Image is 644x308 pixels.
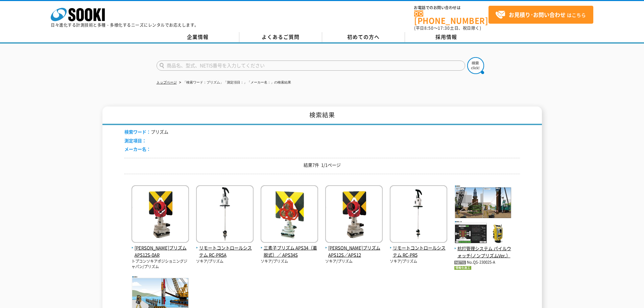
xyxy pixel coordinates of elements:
p: トプコンソキアポジショニングジャパン/プリズム [132,259,189,270]
a: [PERSON_NAME]プリズム APS12S／APS12 [325,237,383,258]
span: (平日 ～ 土日、祝日除く) [414,25,481,31]
li: 「検索ワード：プリズム」「測定項目：」「メーカー名：」の検索結果 [178,79,291,86]
span: [PERSON_NAME]プリズム APS12S-0AR [132,244,189,259]
span: [PERSON_NAME]プリズム APS12S／APS12 [325,244,383,259]
p: ソキア/プリズム [390,259,447,264]
a: 採用情報 [405,32,488,42]
span: 初めての方へ [347,33,380,41]
p: 日々進化する計測技術と多種・多様化するニーズにレンタルでお応えします。 [51,23,199,27]
span: リモートコントロールシステム RC-PR5 [390,244,447,259]
span: 8:50 [424,25,434,31]
span: 杭打管理システム パイルウォッチ(ノンプリズムVer.） [454,245,512,259]
span: 検索ワード： [124,128,151,135]
img: APS34（着脱式）／ APS34S [261,185,318,244]
li: プリズム [124,128,168,136]
span: 17:30 [438,25,450,31]
img: APS12S-0AR [132,185,189,244]
a: [PERSON_NAME]プリズム APS12S-0AR [132,237,189,258]
p: ソキア/プリズム [261,259,318,264]
p: ソキア/プリズム [325,259,383,264]
p: ソキア/プリズム [196,259,254,264]
img: 杭打管理システム パイルウォッチ(ノンプリズムVer.） [454,185,512,245]
img: RC-PR5 [390,185,447,244]
a: [PHONE_NUMBER] [414,10,488,24]
input: 商品名、型式、NETIS番号を入力してください [157,61,465,71]
a: 三素子プリズム APS34（着脱式）／ APS34S [261,237,318,258]
img: 情報化施工 [454,266,471,270]
a: 企業情報 [157,32,239,42]
a: トップページ [157,80,177,84]
a: よくあるご質問 [239,32,322,42]
a: リモートコントロールシステム RC-PR5A [196,237,254,258]
a: リモートコントロールシステム RC-PR5 [390,237,447,258]
span: お電話でのお問い合わせは [414,6,488,10]
a: 初めての方へ [322,32,405,42]
img: RC-PR5A [196,185,254,244]
a: お見積り･お問い合わせはこちら [488,6,593,24]
span: はこちら [495,10,586,20]
span: メーカー名： [124,146,151,152]
a: 杭打管理システム パイルウォッチ(ノンプリズムVer.） [454,238,512,259]
p: 結果7件 1/1ページ [124,162,520,169]
img: btn_search.png [467,57,484,74]
span: リモートコントロールシステム RC-PR5A [196,244,254,259]
span: 測定項目： [124,137,146,144]
strong: お見積り･お問い合わせ [509,10,566,19]
h1: 検索結果 [102,106,542,125]
p: No.QS-230025-A [454,259,512,266]
img: APS12S／APS12 [325,185,383,244]
span: 三素子プリズム APS34（着脱式）／ APS34S [261,244,318,259]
